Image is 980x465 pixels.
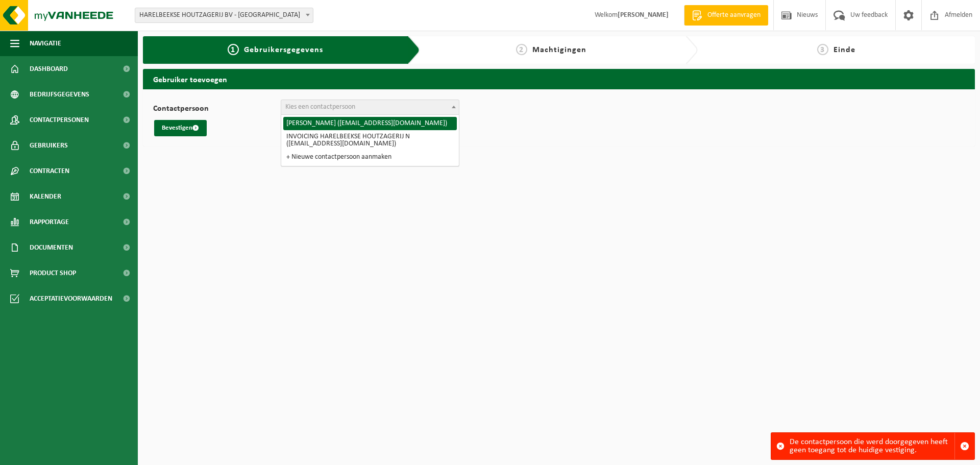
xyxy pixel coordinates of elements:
span: Documenten [30,235,73,260]
span: HARELBEEKSE HOUTZAGERIJ BV - HARELBEKE [135,8,313,22]
span: Einde [834,46,855,54]
span: 1 [228,44,239,55]
span: Kalender [30,184,61,209]
span: 2 [516,44,527,55]
li: + Nieuwe contactpersoon aanmaken [283,151,457,164]
span: Gebruikersgegevens [244,46,323,54]
span: Machtigingen [532,46,586,54]
span: Contactpersonen [30,107,89,133]
span: Bedrijfsgegevens [30,82,89,107]
strong: [PERSON_NAME] [618,11,669,19]
span: Dashboard [30,56,68,82]
h2: Gebruiker toevoegen [143,69,975,89]
span: Acceptatievoorwaarden [30,286,112,311]
span: Gebruikers [30,133,68,158]
span: HARELBEEKSE HOUTZAGERIJ BV - HARELBEKE [135,8,313,23]
label: Contactpersoon [153,105,281,115]
span: Product Shop [30,260,76,286]
div: De contactpersoon die werd doorgegeven heeft geen toegang tot de huidige vestiging. [790,433,954,459]
span: 3 [817,44,828,55]
button: Bevestigen [154,120,207,136]
span: Navigatie [30,31,61,56]
a: Offerte aanvragen [684,5,768,26]
li: INVOICING HARELBEEKSE HOUTZAGERIJ N ([EMAIL_ADDRESS][DOMAIN_NAME]) [283,130,457,151]
span: Offerte aanvragen [705,10,763,20]
span: Contracten [30,158,69,184]
span: Rapportage [30,209,69,235]
span: Kies een contactpersoon [285,103,355,111]
li: [PERSON_NAME] ([EMAIL_ADDRESS][DOMAIN_NAME]) [283,117,457,130]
